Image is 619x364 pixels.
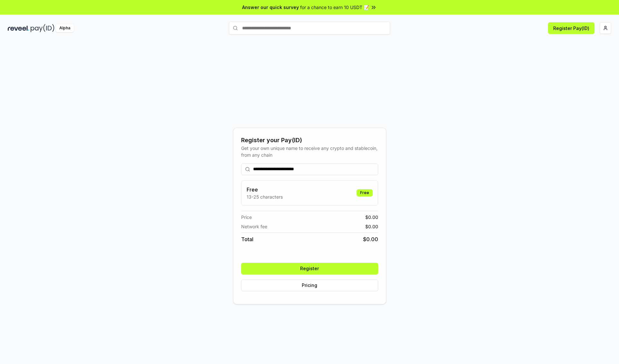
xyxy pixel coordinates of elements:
[247,193,283,200] p: 13-25 characters
[300,4,369,11] span: for a chance to earn 10 USDT 📝
[357,189,373,196] div: Free
[548,22,594,34] button: Register Pay(ID)
[8,24,29,32] img: reveel_dark
[247,186,283,193] h3: Free
[241,145,378,158] div: Get your own unique name to receive any crypto and stablecoin, from any chain
[31,24,54,32] img: pay_id
[241,214,252,221] span: Price
[241,235,253,243] span: Total
[56,24,74,32] div: Alpha
[242,4,299,11] span: Answer our quick survey
[241,136,378,145] div: Register your Pay(ID)
[241,223,267,230] span: Network fee
[365,214,378,221] span: $ 0.00
[363,235,378,243] span: $ 0.00
[241,263,378,274] button: Register
[241,280,378,291] button: Pricing
[365,223,378,230] span: $ 0.00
